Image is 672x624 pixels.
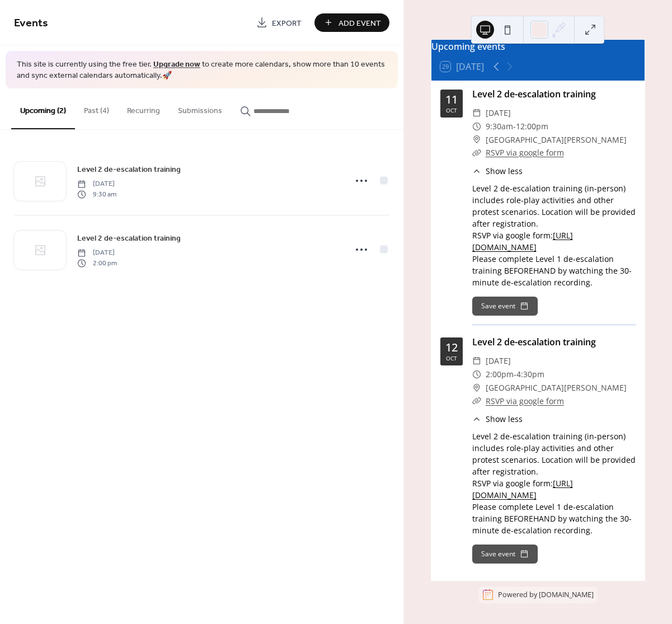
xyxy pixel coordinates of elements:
span: [DATE] [486,106,511,120]
a: Level 2 de-escalation training [472,88,596,100]
div: Upcoming events [431,40,645,53]
div: ​ [472,395,481,408]
a: RSVP via google form [486,147,564,158]
button: Upcoming (2) [11,88,75,129]
span: [GEOGRAPHIC_DATA][PERSON_NAME] [486,381,627,395]
button: ​Show less [472,165,523,177]
span: Show less [486,413,523,425]
span: - [514,368,516,381]
span: - [513,120,516,133]
div: ​ [472,120,481,133]
div: Level 2 de-escalation training (in-person) includes role-play activities and other protest scenar... [472,430,636,536]
a: Upgrade now [153,57,200,72]
span: 9:30am [486,120,513,133]
div: ​ [472,368,481,381]
a: RSVP via google form [486,396,564,406]
span: Level 2 de-escalation training [77,164,181,176]
span: This site is currently using the free tier. to create more calendars, show more than 10 events an... [17,59,387,81]
span: Events [14,12,48,34]
button: Past (4) [75,88,118,128]
span: 4:30pm [516,368,544,381]
span: 2:00pm [486,368,514,381]
span: [DATE] [486,354,511,368]
span: 9:30 am [77,189,116,199]
span: [DATE] [77,179,116,189]
span: [DATE] [77,248,117,258]
button: Save event [472,545,538,564]
span: 2:00 pm [77,258,117,268]
a: [URL][DOMAIN_NAME] [472,478,573,500]
button: Recurring [118,88,169,128]
div: ​ [472,165,481,177]
span: Level 2 de-escalation training [77,233,181,245]
div: 11 [445,94,458,105]
a: Level 2 de-escalation training [472,336,596,348]
a: [URL][DOMAIN_NAME] [472,230,573,252]
div: ​ [472,354,481,368]
div: Powered by [498,590,594,599]
span: Add Event [339,17,381,29]
a: [DOMAIN_NAME] [539,590,594,599]
div: Oct [446,107,457,113]
button: Submissions [169,88,231,128]
span: 12:00pm [516,120,548,133]
span: Show less [486,165,523,177]
div: ​ [472,146,481,159]
a: Level 2 de-escalation training [77,163,181,176]
div: Level 2 de-escalation training (in-person) includes role-play activities and other protest scenar... [472,182,636,288]
a: Level 2 de-escalation training [77,232,181,245]
button: Save event [472,297,538,316]
div: Oct [446,355,457,361]
a: Export [248,13,310,32]
div: ​ [472,106,481,120]
div: ​ [472,413,481,425]
button: Add Event [314,13,389,32]
span: [GEOGRAPHIC_DATA][PERSON_NAME] [486,133,627,147]
button: ​Show less [472,413,523,425]
div: ​ [472,133,481,147]
span: Export [272,17,302,29]
div: 12 [445,342,458,353]
div: ​ [472,381,481,395]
